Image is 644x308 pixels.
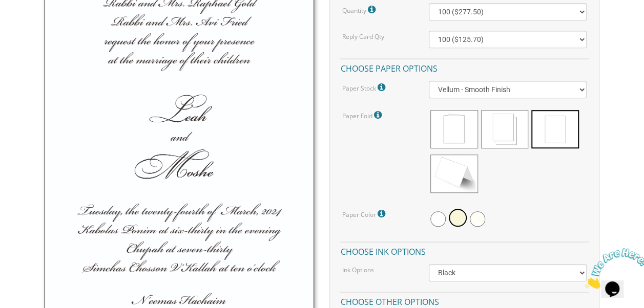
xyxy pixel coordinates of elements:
[340,58,589,76] h4: Choose paper options
[580,244,644,293] iframe: chat widget
[342,32,384,41] label: Reply Card Qty
[342,108,384,122] label: Paper Fold
[4,4,68,45] img: Chat attention grabber
[342,207,388,221] label: Paper Color
[342,81,388,94] label: Paper Stock
[342,266,374,274] label: Ink Options
[340,241,589,259] h4: Choose ink options
[342,3,378,16] label: Quantity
